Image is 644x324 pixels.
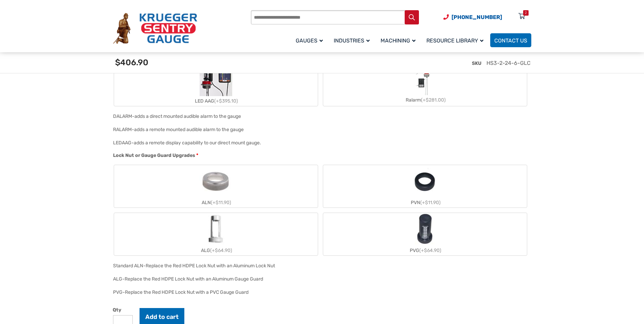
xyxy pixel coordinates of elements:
[125,289,249,295] div: Replace the Red HDPE Lock Nut with a PVC Gauge Guard
[113,263,146,269] span: Standard ALN-
[114,246,318,255] div: ALG
[210,248,232,253] span: (+$64.90)
[486,60,531,66] span: HS3-2-24-6-GLC
[443,13,502,21] a: Phone Number (920) 434-8860
[472,60,481,66] span: SKU
[114,96,318,106] div: LED AAG
[113,127,134,132] span: RALARM-
[114,64,318,106] label: LED AAG
[113,113,134,119] span: DALARM-
[422,32,490,48] a: Resource Library
[292,32,330,48] a: Gauges
[525,10,527,16] div: 2
[421,97,446,103] span: (+$281.00)
[214,98,238,104] span: (+$395.10)
[452,14,502,20] span: [PHONE_NUMBER]
[113,13,197,44] img: Krueger Sentry Gauge
[330,32,376,48] a: Industries
[426,37,483,44] span: Resource Library
[113,276,125,282] span: ALG-
[134,113,241,119] div: adds a direct mounted audible alarm to the gauge
[334,37,370,44] span: Industries
[113,152,195,158] span: Lock Nut or Gauge Guard Upgrades
[376,32,422,48] a: Machining
[113,289,125,295] span: PVG-
[125,276,263,282] div: Replace the Red HDPE Lock Nut with an Aluminum Gauge Guard
[381,37,416,44] span: Machining
[114,198,318,208] div: ALN
[420,200,441,205] span: (+$11.90)
[134,127,244,132] div: adds a remote mounted audible alarm to the gauge
[323,165,527,208] label: PVN
[114,165,318,208] label: ALN
[323,65,527,105] label: Ralarm
[419,248,441,253] span: (+$64.90)
[113,140,134,146] span: LEDAAG-
[323,198,527,208] div: PVN
[134,140,261,146] div: adds a remote display capability to our direct mount gauge.
[296,37,323,44] span: Gauges
[323,213,527,255] label: PVG
[211,200,231,205] span: (+$11.90)
[196,152,198,159] abbr: required
[114,213,318,255] label: ALG
[146,263,275,269] div: Replace the Red HDPE Lock Nut with an Aluminum Lock Nut
[490,33,531,47] a: Contact Us
[494,37,527,44] span: Contact Us
[323,246,527,255] div: PVG
[323,95,527,105] div: Ralarm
